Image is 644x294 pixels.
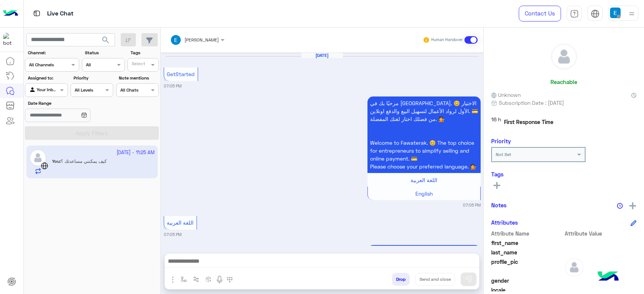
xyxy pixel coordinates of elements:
[206,276,212,282] img: create order
[168,275,177,284] img: send attachment
[550,78,577,85] h6: Reachable
[570,9,579,18] img: tab
[101,35,110,44] span: search
[565,277,637,285] span: null
[617,203,623,209] img: notes
[431,37,463,43] small: Human Handover
[565,258,584,277] img: defaultAdmin.png
[491,171,636,178] h6: Tags
[184,37,219,43] span: [PERSON_NAME]
[504,118,553,126] span: First Response Time
[367,245,481,266] p: 30/9/2025, 7:05 PM
[491,230,563,237] span: Attribute Name
[167,71,195,77] span: GetStarted
[410,177,437,183] span: اللغة العربية
[415,190,433,197] span: English
[227,277,233,283] img: make a call
[367,96,481,173] p: 30/9/2025, 7:05 PM
[131,49,158,56] label: Tags
[610,8,621,18] img: userImage
[119,75,158,81] label: Note mentions
[131,60,145,69] div: Select
[28,100,112,107] label: Date Range
[499,99,564,107] span: Subscription Date : [DATE]
[465,276,472,283] img: send message
[32,9,41,18] img: tab
[415,273,455,286] button: Send and close
[491,91,521,99] span: Unknown
[591,9,599,18] img: tab
[74,75,112,81] label: Priority
[551,44,577,69] img: defaultAdmin.png
[97,33,115,49] button: search
[491,138,511,144] h6: Priority
[567,6,582,21] a: tab
[28,75,67,81] label: Assigned to:
[47,9,74,19] p: Live Chat
[491,202,507,208] h6: Notes
[491,286,563,294] span: locale
[178,273,190,285] button: select flow
[181,276,187,282] img: select flow
[565,230,637,237] span: Attribute Value
[491,239,563,247] span: first_name
[164,83,181,89] small: 07:05 PM
[301,53,343,58] h6: [DATE]
[491,258,563,275] span: profile_pic
[491,277,563,285] span: gender
[519,6,561,21] a: Contact Us
[203,273,215,285] button: create order
[3,33,17,46] img: 171468393613305
[629,202,636,209] img: add
[595,264,621,290] img: hulul-logo.png
[28,49,78,56] label: Channel:
[85,49,124,56] label: Status
[392,273,410,286] button: Drop
[565,286,637,294] span: null
[463,202,481,208] small: 07:05 PM
[193,276,199,282] img: Trigger scenario
[167,219,194,226] span: اللغة العربية
[491,248,563,256] span: last_name
[25,126,159,140] button: Apply Filters
[215,275,224,284] img: send voice note
[190,273,203,285] button: Trigger scenario
[627,9,636,18] img: profile
[491,219,518,226] h6: Attributes
[491,115,501,129] span: 16 h
[3,6,18,21] img: Logo
[164,231,181,237] small: 07:05 PM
